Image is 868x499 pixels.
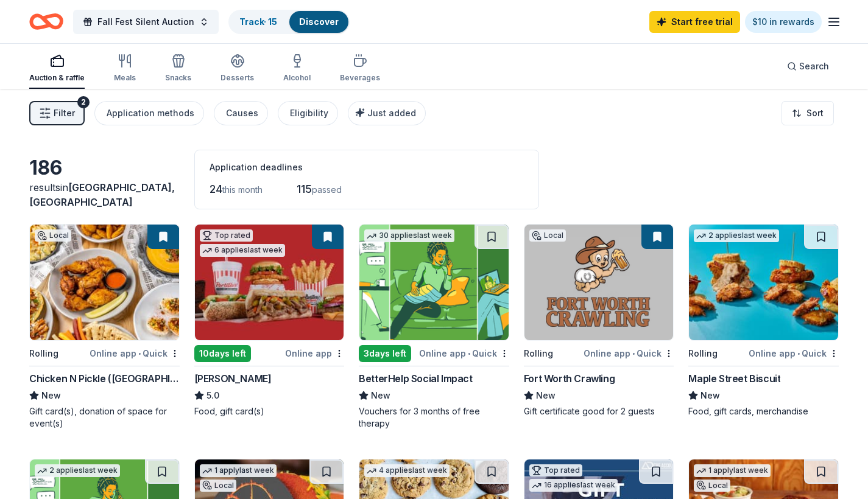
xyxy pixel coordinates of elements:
button: Sort [782,101,834,125]
div: Gift card(s), donation of space for event(s) [29,405,180,430]
div: Desserts [221,73,254,83]
button: Eligibility [278,101,338,125]
span: Filter [54,106,75,120]
div: Online app Quick [749,346,839,361]
div: Application methods [107,106,194,120]
div: Chicken N Pickle ([GEOGRAPHIC_DATA]) [29,371,180,386]
div: Online app [285,346,344,361]
img: Image for BetterHelp Social Impact [359,225,509,340]
span: Sort [806,106,824,120]
span: Fall Fest Silent Auction [97,15,194,29]
a: $10 in rewards [745,11,822,33]
div: Eligibility [290,106,328,120]
div: 16 applies last week [529,479,618,492]
div: Beverages [340,73,380,83]
span: New [700,388,720,403]
button: Snacks [165,49,191,89]
div: 1 apply last week [200,464,277,477]
div: Food, gift cards, merchandise [688,405,839,417]
div: 2 [77,96,90,108]
div: 4 applies last week [364,464,450,477]
span: New [371,388,390,403]
img: Image for Fort Worth Crawling [524,225,674,340]
div: Top rated [200,229,253,242]
div: Online app Quick [90,346,180,361]
div: Alcohol [283,73,311,83]
div: Local [694,480,730,492]
button: Application methods [94,101,204,125]
div: 2 applies last week [694,229,779,242]
div: 10 days left [194,345,251,362]
span: Search [799,59,829,74]
a: Home [29,7,63,36]
button: Beverages [340,49,380,89]
span: 5.0 [206,388,219,403]
div: Fort Worth Crawling [524,371,615,386]
button: Fall Fest Silent Auction [73,10,219,34]
div: 1 apply last week [694,464,771,477]
div: Gift certificate good for 2 guests [524,405,674,417]
button: Desserts [221,49,254,89]
a: Track· 15 [239,16,277,27]
div: Vouchers for 3 months of free therapy [359,405,509,430]
span: 24 [210,183,222,195]
div: 6 applies last week [200,244,285,257]
div: Online app Quick [419,346,509,361]
div: Online app Quick [584,346,674,361]
span: New [536,388,556,403]
img: Image for Chicken N Pickle (Grand Prairie) [30,225,179,340]
div: BetterHelp Social Impact [359,371,472,386]
button: Filter2 [29,101,85,125]
div: Causes [226,106,258,120]
div: Rolling [688,346,718,361]
span: • [632,349,635,358]
button: Search [777,54,839,79]
a: Image for Fort Worth CrawlingLocalRollingOnline app•QuickFort Worth CrawlingNewGift certificate g... [524,224,674,417]
span: Just added [367,108,416,118]
span: passed [312,184,342,195]
div: 30 applies last week [364,229,454,242]
span: • [138,349,141,358]
div: Food, gift card(s) [194,405,345,417]
span: New [41,388,61,403]
div: Top rated [529,464,582,476]
span: • [468,349,470,358]
div: [PERSON_NAME] [194,371,272,386]
div: Application deadlines [210,160,524,175]
span: 115 [297,183,312,195]
div: results [29,180,180,209]
a: Image for BetterHelp Social Impact30 applieslast week3days leftOnline app•QuickBetterHelp Social ... [359,224,509,430]
a: Image for Chicken N Pickle (Grand Prairie)LocalRollingOnline app•QuickChicken N Pickle ([GEOGRAPH... [29,224,180,430]
div: Auction & raffle [29,73,85,83]
button: Alcohol [283,49,311,89]
button: Auction & raffle [29,49,85,89]
div: Rolling [29,346,58,361]
span: in [29,181,175,208]
span: [GEOGRAPHIC_DATA], [GEOGRAPHIC_DATA] [29,181,175,208]
div: Meals [114,73,136,83]
a: Image for Maple Street Biscuit2 applieslast weekRollingOnline app•QuickMaple Street BiscuitNewFoo... [688,224,839,417]
div: Local [200,480,236,492]
button: Meals [114,49,136,89]
span: this month [222,184,263,195]
div: Rolling [524,346,553,361]
button: Track· 15Discover [228,10,350,34]
div: Local [35,229,71,242]
div: 3 days left [359,345,411,362]
div: Snacks [165,73,191,83]
button: Causes [214,101,268,125]
span: • [797,349,800,358]
a: Discover [299,16,339,27]
button: Just added [348,101,426,125]
a: Image for Portillo'sTop rated6 applieslast week10days leftOnline app[PERSON_NAME]5.0Food, gift ca... [194,224,345,417]
img: Image for Portillo's [195,225,344,340]
img: Image for Maple Street Biscuit [689,225,838,340]
div: Local [529,229,566,242]
div: 186 [29,156,180,180]
div: 2 applies last week [35,464,120,477]
div: Maple Street Biscuit [688,371,780,386]
a: Start free trial [649,11,740,33]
